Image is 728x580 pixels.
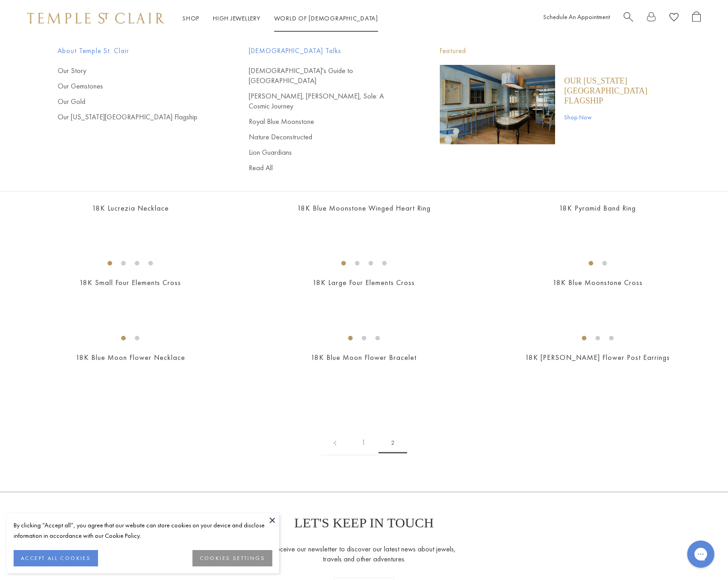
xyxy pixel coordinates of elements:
button: ACCEPT ALL COOKIES [14,550,98,566]
a: Lion Guardians [249,147,403,157]
a: View Wishlist [669,11,679,25]
a: Our Gemstones [58,81,212,91]
a: Our [US_STATE][GEOGRAPHIC_DATA] Flagship [58,112,212,122]
a: Previous page [321,430,349,455]
button: COOKIES SETTINGS [192,550,272,566]
div: By clicking “Accept all”, you agree that our website can store cookies on your device and disclos... [14,520,272,541]
a: 18K Blue Moon Flower Necklace [76,353,185,362]
a: Our [US_STATE][GEOGRAPHIC_DATA] Flagship [564,76,670,106]
a: Search [624,11,633,25]
a: 18K Lucrezia Necklace [92,203,169,213]
a: 18K [PERSON_NAME] Flower Post Earrings [525,353,670,362]
a: 1 [349,430,379,455]
a: Our Story [58,66,212,76]
a: Nature Deconstructed [249,132,403,142]
a: High JewelleryHigh Jewellery [213,14,261,22]
a: [PERSON_NAME], [PERSON_NAME], Sole: A Cosmic Journey [249,91,403,111]
a: Royal Blue Moonstone [249,117,403,127]
a: 18K Pyramid Band Ring [559,203,636,213]
p: Receive our newsletter to discover our latest news about jewels, travels and other adventures. [272,544,456,564]
span: About Temple St. Clair [58,45,212,57]
a: 18K Blue Moonstone Cross [553,278,643,287]
a: 18K Large Four Elements Cross [313,278,415,287]
a: Schedule An Appointment [543,13,610,21]
a: Shop Now [564,112,670,122]
p: LET'S KEEP IN TOUCH [294,515,433,531]
a: Open Shopping Bag [692,11,701,25]
a: [DEMOGRAPHIC_DATA]'s Guide to [GEOGRAPHIC_DATA] [249,66,403,86]
a: ShopShop [182,14,199,22]
a: 18K Small Four Elements Cross [79,278,181,287]
span: 2 [379,433,407,453]
p: Featured [440,45,670,57]
a: Read All [249,163,403,173]
a: Our Gold [58,97,212,107]
nav: Main navigation [182,13,378,24]
a: World of [DEMOGRAPHIC_DATA]World of [DEMOGRAPHIC_DATA] [274,14,378,22]
span: [DEMOGRAPHIC_DATA] Talks [249,45,403,57]
iframe: Gorgias live chat messenger [683,537,719,571]
img: Temple St. Clair [27,13,164,24]
a: 18K Blue Moonstone Winged Heart Ring [297,203,431,213]
a: 18K Blue Moon Flower Bracelet [311,353,417,362]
